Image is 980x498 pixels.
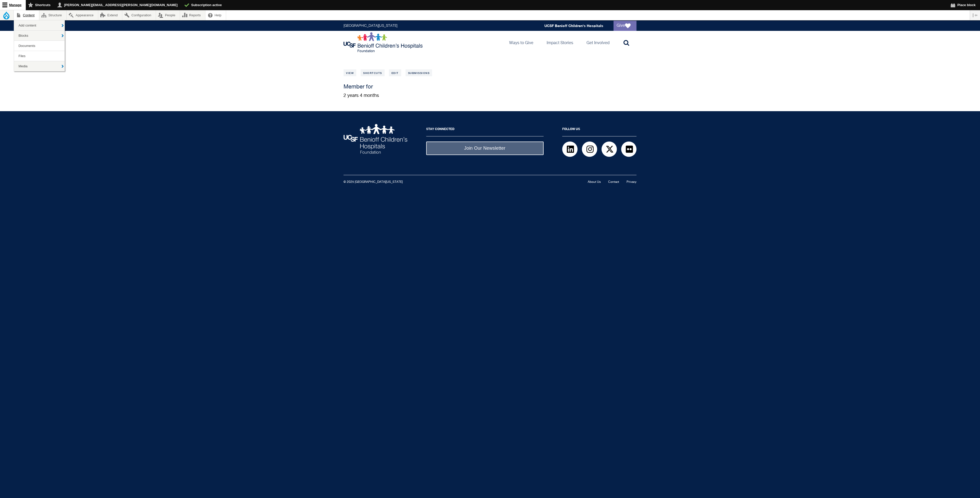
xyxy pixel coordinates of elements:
[344,84,636,98] div: 2 years 4 months
[156,10,180,20] a: People
[389,69,401,76] a: Edit
[426,142,544,155] a: Join Our Newsletter
[205,10,226,20] a: Help
[180,10,205,20] a: Reports
[39,10,66,20] a: Structure
[588,181,601,184] a: About Us
[426,124,544,136] h2: Stay Connected
[344,124,407,154] img: UCSF Benioff Children's Hospitals
[344,24,397,28] a: [GEOGRAPHIC_DATA][US_STATE]
[14,61,65,71] a: Media
[562,124,636,136] h2: Follow Us
[505,31,537,54] a: Ways to Give
[14,10,39,20] a: Content
[344,181,403,184] small: © 2025 [GEOGRAPHIC_DATA][US_STATE]
[14,20,65,30] a: Add content
[14,51,65,61] a: Files
[406,69,432,76] a: Submissions
[344,84,636,90] h4: Member for
[14,31,65,41] a: Blocks
[543,31,577,54] a: Impact Stories
[98,10,122,20] a: Extend
[614,21,636,31] a: Give
[122,10,155,20] a: Configuration
[582,31,614,54] a: Get Involved
[627,181,636,184] a: Privacy
[14,41,65,51] a: Documents
[344,69,356,76] a: View
[344,32,424,53] img: Logo for UCSF Benioff Children's Hospitals Foundation
[608,181,619,184] a: Contact
[361,69,385,76] a: Shortcuts
[544,23,603,28] a: UCSF Benioff Children's Hospitals
[67,10,98,20] a: Appearance
[970,10,980,20] button: Vertical orientation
